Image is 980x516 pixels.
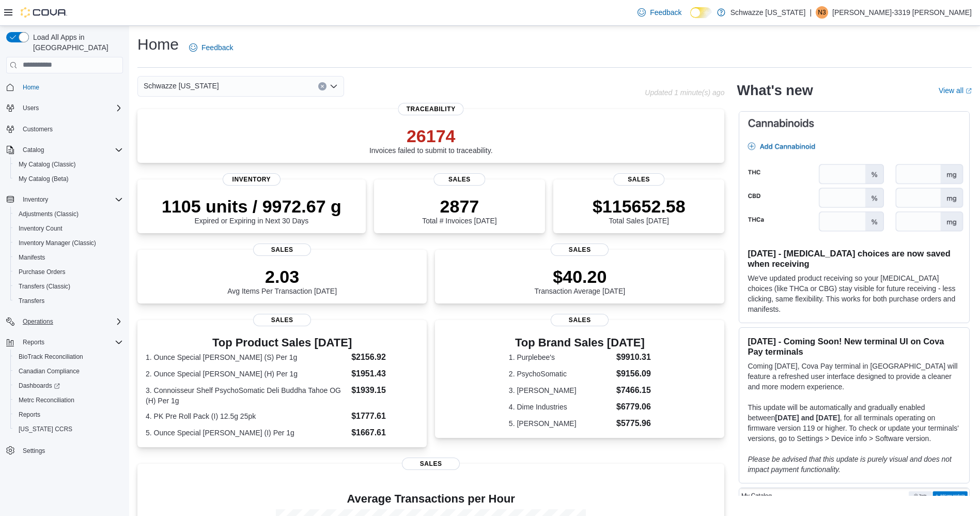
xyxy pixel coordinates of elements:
[19,160,76,169] span: My Catalog (Classic)
[402,458,460,470] span: Sales
[14,251,49,264] a: Manifests
[434,173,485,186] span: Sales
[14,351,87,363] a: BioTrack Reconciliation
[10,207,127,221] button: Adjustments (Classic)
[19,315,57,328] button: Operations
[19,81,123,94] span: Home
[10,294,127,308] button: Transfers
[144,80,219,92] span: Schwazze [US_STATE]
[14,266,123,278] span: Purchase Orders
[23,317,53,326] span: Operations
[14,365,84,377] a: Canadian Compliance
[227,266,337,295] div: Avg Items Per Transaction [DATE]
[19,224,63,233] span: Inventory Count
[19,282,70,291] span: Transfers (Classic)
[2,335,127,350] button: Reports
[2,443,127,458] button: Settings
[137,34,179,55] h1: Home
[14,173,123,185] span: My Catalog (Beta)
[19,81,43,94] a: Home
[748,361,961,392] p: Coming [DATE], Cova Pay terminal in [GEOGRAPHIC_DATA] will feature a refreshed user interface des...
[616,384,651,397] dd: $7466.15
[201,42,233,53] span: Feedback
[14,365,123,377] span: Canadian Compliance
[146,385,347,406] dt: 3. Connoisseur Shelf PsychoSomatic Deli Buddha Tahoe OG (H) Per 1g
[23,146,44,154] span: Catalog
[29,32,123,53] span: Load All Apps in [GEOGRAPHIC_DATA]
[616,351,651,363] dd: $9910.31
[14,380,123,392] span: Dashboards
[14,423,76,435] a: [US_STATE] CCRS
[14,280,74,293] a: Transfers (Classic)
[509,385,612,396] dt: 3. [PERSON_NAME]
[146,411,347,421] dt: 4. PK Pre Roll Pack (I) 12.5g 25pk
[146,428,347,438] dt: 5. Ounce Special [PERSON_NAME] (I) Per 1g
[10,407,127,422] button: Reports
[14,208,123,220] span: Adjustments (Classic)
[369,126,493,155] div: Invoices failed to submit to traceability.
[146,493,716,505] h4: Average Transactions per Hour
[748,455,952,474] em: Please be advised that this update is purely visual and does not impact payment functionality.
[369,126,493,146] p: 26174
[19,336,123,348] span: Reports
[10,364,127,378] button: Canadian Compliance
[939,86,972,95] a: View allExternal link
[2,101,127,115] button: Users
[14,158,123,171] span: My Catalog (Classic)
[6,75,123,485] nav: Complex example
[19,193,52,206] button: Inventory
[551,244,609,256] span: Sales
[14,237,100,249] a: Inventory Manager (Classic)
[398,103,464,115] span: Traceability
[162,196,341,217] p: 1105 units / 9972.67 g
[23,125,53,133] span: Customers
[816,6,828,19] div: Noe-3319 Gonzales
[14,408,123,421] span: Reports
[535,266,626,295] div: Transaction Average [DATE]
[690,7,712,18] input: Dark Mode
[509,369,612,379] dt: 2. PsychoSomatic
[14,237,123,249] span: Inventory Manager (Classic)
[19,411,40,419] span: Reports
[351,368,418,380] dd: $1951.43
[2,122,127,136] button: Customers
[19,297,44,305] span: Transfers
[19,367,80,375] span: Canadian Compliance
[162,196,341,225] div: Expired or Expiring in Next 30 Days
[23,104,39,112] span: Users
[19,123,123,135] span: Customers
[14,222,123,235] span: Inventory Count
[14,295,123,307] span: Transfers
[253,244,311,256] span: Sales
[966,88,972,94] svg: External link
[832,6,972,19] p: [PERSON_NAME]-3319 [PERSON_NAME]
[818,6,826,19] span: N3
[318,82,326,90] button: Clear input
[10,279,127,294] button: Transfers (Classic)
[19,144,123,156] span: Catalog
[351,384,418,397] dd: $1939.15
[21,7,67,18] img: Cova
[227,266,337,287] p: 2.03
[19,210,79,218] span: Adjustments (Classic)
[748,273,961,314] p: We've updated product receiving so your [MEDICAL_DATA] choices (like THCa or CBG) stay visible fo...
[19,239,96,247] span: Inventory Manager (Classic)
[351,410,418,422] dd: $1777.61
[422,196,496,217] p: 2877
[509,352,612,362] dt: 1. Purplebee's
[14,295,49,307] a: Transfers
[351,351,418,363] dd: $2156.92
[616,401,651,413] dd: $6779.06
[223,173,281,186] span: Inventory
[19,144,48,156] button: Catalog
[19,315,123,328] span: Operations
[10,350,127,364] button: BioTrack Reconciliation
[2,80,127,95] button: Home
[19,253,45,262] span: Manifests
[2,314,127,329] button: Operations
[10,221,127,236] button: Inventory Count
[10,378,127,393] a: Dashboards
[730,6,806,19] p: Schwazze [US_STATE]
[23,195,48,204] span: Inventory
[10,172,127,186] button: My Catalog (Beta)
